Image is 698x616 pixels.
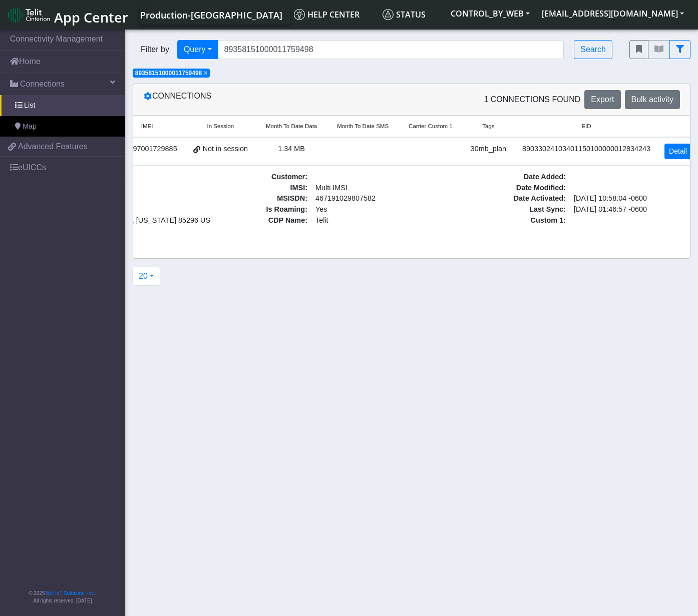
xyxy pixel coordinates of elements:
span: Filter by [133,44,177,56]
span: Map [23,121,37,132]
span: [GEOGRAPHIC_DATA], [US_STATE] 85296 US [57,215,171,226]
div: 30mb_plan [469,144,508,155]
span: IMEI [141,122,153,131]
div: Connections [136,90,412,109]
span: EID [581,122,591,131]
span: Connections [20,78,65,90]
button: [EMAIL_ADDRESS][DOMAIN_NAME] [536,5,690,23]
span: Month To Date Data [266,122,317,131]
span: Customer : [190,172,311,183]
span: × [204,70,207,77]
span: Date Activated : [448,193,570,204]
span: Production-[GEOGRAPHIC_DATA] [140,9,282,21]
span: Yes [315,205,327,213]
span: [DATE] 01:46:57 -0600 [570,204,691,215]
span: Advanced Features [18,141,88,153]
span: Export [591,95,614,104]
div: 89033024103401150100000012834243 [520,144,652,155]
span: 467191029807582 [311,193,433,204]
img: status.svg [383,9,394,20]
span: 1 Connections found [484,94,580,106]
button: CONTROL_BY_WEB [445,5,536,23]
a: Help center [290,5,379,25]
span: [DATE] 10:58:04 -0600 [570,193,691,204]
a: Status [379,5,445,25]
button: Search [574,40,612,59]
div: fitlers menu [629,40,690,59]
input: Search... [218,40,564,59]
span: Multi IMSI [311,183,433,194]
span: CDP Name : [190,215,311,226]
span: Tags [482,122,494,131]
span: 1.34 MB [278,145,305,153]
span: In Session [207,122,234,131]
span: Help center [294,9,360,20]
span: MSISDN : [190,193,311,204]
a: Your current platform instance [140,5,282,25]
div: 014697001729885 [115,144,179,155]
span: Date Modified : [448,183,570,194]
span: Is Roaming : [190,204,311,215]
span: IMSI : [190,183,311,194]
button: Export [584,90,620,109]
button: 20 [132,267,160,286]
a: Detail [664,144,691,159]
span: List [24,100,35,111]
button: Query [177,40,218,59]
a: App Center [8,4,127,26]
img: logo-telit-cinterion-gw-new.png [8,7,50,23]
img: knowledge.svg [294,9,305,20]
span: Month To Date SMS [337,122,389,131]
span: App Center [54,8,128,27]
span: 89358151000011759498 [135,70,202,77]
button: Bulk activity [625,90,680,109]
span: Custom 1 : [448,215,570,226]
button: Close [204,70,207,76]
span: Not in session [203,144,248,155]
span: Bulk activity [631,95,673,104]
span: Date Added : [448,172,570,183]
span: Carrier Custom 1 [409,122,453,131]
a: Telit IoT Solutions, Inc. [45,590,95,596]
span: Last Sync : [448,204,570,215]
span: Telit [311,215,433,226]
span: Status [383,9,426,20]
